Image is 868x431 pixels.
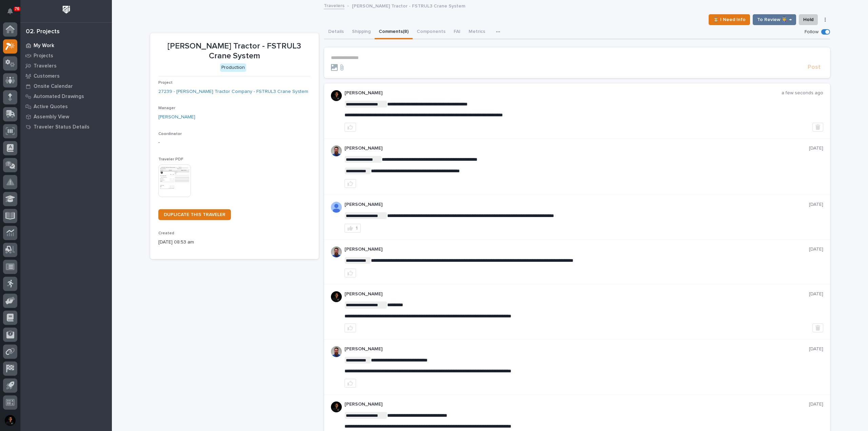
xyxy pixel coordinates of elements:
p: [DATE] [809,291,823,297]
p: Traveler Status Details [34,124,90,130]
p: Projects [34,53,53,59]
button: Details [324,25,348,39]
button: Delete post [812,324,823,332]
a: [PERSON_NAME] [158,114,195,121]
p: Follow [805,29,818,35]
p: - [158,139,311,146]
a: 27239 - [PERSON_NAME] Tractor Company - FSTRUL3 Crane System [158,88,308,95]
img: 1cuUYOxSRWZudHgABrOC [331,401,342,412]
span: Hold [803,16,813,24]
p: [DATE] 08:53 am [158,239,311,246]
button: like this post [344,379,356,388]
button: like this post [344,324,356,332]
p: [PERSON_NAME] [344,247,809,252]
a: Onsite Calendar [20,81,112,91]
p: [PERSON_NAME] [344,202,809,208]
p: My Work [34,43,54,49]
p: [PERSON_NAME] Tractor - FSTRUL3 Crane System [158,41,311,61]
button: Post [805,63,823,71]
p: [DATE] [809,401,823,407]
a: Active Quotes [20,101,112,112]
button: like this post [344,123,356,132]
span: ⏳ I Need Info [713,16,746,24]
p: Customers [34,73,60,79]
button: Notifications [3,4,17,18]
span: Post [808,63,821,71]
a: Customers [20,71,112,81]
p: 76 [15,6,19,11]
p: [PERSON_NAME] [344,145,809,151]
button: ⏳ I Need Info [709,14,750,25]
button: Hold [799,14,818,25]
p: Onsite Calendar [34,83,73,90]
button: like this post [344,269,356,277]
button: Metrics [465,25,489,39]
img: 6hTokn1ETDGPf9BPokIQ [331,145,342,156]
a: Automated Drawings [20,91,112,101]
a: Traveler Status Details [20,122,112,132]
div: 02. Projects [26,28,60,36]
img: 6hTokn1ETDGPf9BPokIQ [331,346,342,357]
img: Workspace Logo [60,3,73,16]
a: DUPLICATE THIS TRAVELER [158,209,231,220]
a: Travelers [20,61,112,71]
span: Manager [158,106,175,110]
span: Coordinator [158,132,182,136]
p: Active Quotes [34,104,68,110]
button: Components [413,25,450,39]
button: Delete post [812,123,823,132]
span: DUPLICATE THIS TRAVELER [164,212,225,217]
button: Comments (8) [375,25,413,39]
p: [DATE] [809,346,823,352]
img: ALV-UjVK11pvv0JrxM8bNkTQWfv4xnZ85s03ZHtFT3xxB8qVTUjtPHO-DWWZTEdA35mZI6sUjE79Qfstu9ANu_EFnWHbkWd3s... [331,202,342,213]
span: To Review 👨‍🏭 → [757,16,792,24]
a: My Work [20,40,112,51]
span: Created [158,231,174,235]
a: Projects [20,51,112,61]
button: Shipping [348,25,375,39]
p: [DATE] [809,202,823,208]
p: Travelers [34,63,57,69]
button: like this post [344,179,356,188]
img: 6hTokn1ETDGPf9BPokIQ [331,247,342,257]
span: Project [158,81,173,85]
p: [DATE] [809,145,823,151]
p: [PERSON_NAME] [344,291,809,297]
p: [DATE] [809,247,823,252]
button: 1 [344,224,361,233]
img: 1cuUYOxSRWZudHgABrOC [331,291,342,302]
div: 1 [356,226,358,231]
p: a few seconds ago [782,90,823,96]
p: [PERSON_NAME] Tractor - FSTRUL3 Crane System [352,2,465,9]
a: Travelers [324,1,344,9]
div: Production [220,63,246,72]
p: [PERSON_NAME] [344,401,809,407]
button: FAI [450,25,465,39]
img: 1cuUYOxSRWZudHgABrOC [331,90,342,101]
a: Assembly View [20,112,112,122]
button: To Review 👨‍🏭 → [753,14,796,25]
div: Notifications76 [8,8,17,19]
p: Automated Drawings [34,94,84,100]
p: Assembly View [34,114,69,120]
p: [PERSON_NAME] [344,346,809,352]
span: Traveler PDF [158,157,183,161]
p: [PERSON_NAME] [344,90,782,96]
button: users-avatar [3,413,17,428]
